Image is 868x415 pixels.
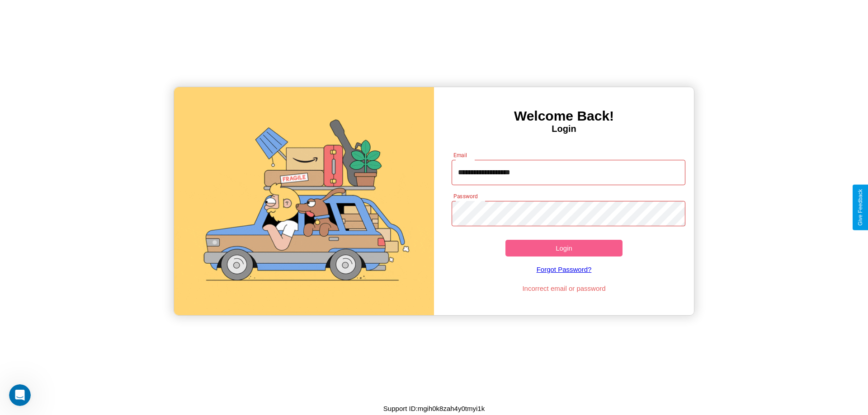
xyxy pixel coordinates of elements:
button: Login [505,240,623,256]
label: Password [453,192,477,200]
h4: Login [434,124,694,134]
iframe: Intercom live chat [9,384,31,406]
a: Forgot Password? [447,256,681,282]
h3: Welcome Back! [434,108,694,124]
p: Support ID: mgih0k8zah4y0tmyi1k [383,402,485,415]
label: Email [453,151,467,159]
img: gif [174,87,434,315]
div: Give Feedback [857,189,863,226]
p: Incorrect email or password [447,282,681,294]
